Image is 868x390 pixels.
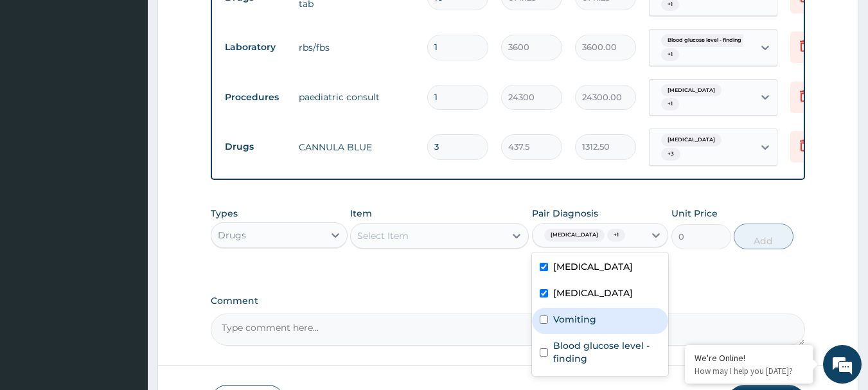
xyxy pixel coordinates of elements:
span: [MEDICAL_DATA] [661,84,722,97]
label: Comment [211,296,806,306]
span: + 3 [661,148,680,161]
label: Blood glucose level - finding [553,339,661,365]
div: Minimize live chat window [211,6,242,37]
span: We're online! [75,114,177,244]
span: + 1 [607,229,625,242]
label: Vomiting [553,313,596,326]
label: Unit Price [671,207,718,220]
textarea: Type your message and hit 'Enter' [6,256,245,301]
td: Laboratory [218,35,292,59]
td: Drugs [218,135,292,159]
span: [MEDICAL_DATA] [544,229,605,242]
img: d_794563401_company_1708531726252_794563401 [24,64,52,96]
span: [MEDICAL_DATA] [661,134,722,146]
td: rbs/fbs [292,35,421,60]
button: Add [734,224,793,249]
label: Pair Diagnosis [532,207,598,220]
div: Select Item [357,229,409,242]
label: Types [211,208,238,219]
td: paediatric consult [292,84,421,110]
div: We're Online! [695,352,804,364]
span: Blood glucose level - finding [661,34,748,47]
div: Drugs [218,229,246,242]
td: Procedures [218,85,292,109]
td: CANNULA BLUE [292,134,421,160]
label: Item [350,207,372,220]
label: [MEDICAL_DATA] [553,260,633,273]
p: How may I help you today? [695,366,804,377]
label: [MEDICAL_DATA] [553,287,633,299]
div: Chat with us now [67,72,216,89]
span: + 1 [661,48,679,61]
span: + 1 [661,98,679,111]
